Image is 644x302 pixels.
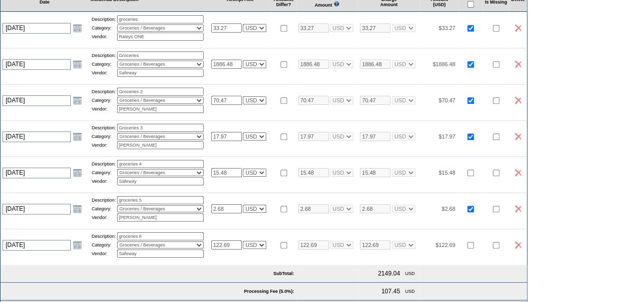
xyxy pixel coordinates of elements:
[72,203,83,214] a: Open the calendar popup.
[515,61,521,68] img: icon_delete2.gif
[92,105,116,113] td: Vendor:
[403,268,417,279] td: USD
[439,133,456,140] span: $17.97
[1,283,296,300] td: Processing Fee (5.0%):
[1,265,296,283] td: SubTotal:
[442,206,456,212] span: $2.68
[72,95,83,106] a: Open the calendar popup.
[439,170,456,176] span: $15.48
[433,61,455,67] span: $1886.48
[92,196,116,204] td: Description:
[92,205,116,212] td: Category:
[72,59,83,70] a: Open the calendar popup.
[439,25,456,31] span: $33.27
[515,205,521,212] img: icon_delete2.gif
[92,51,116,60] td: Description:
[92,160,116,168] td: Description:
[92,250,116,258] td: Vendor:
[376,268,402,279] td: 2149.04
[403,286,417,297] td: USD
[92,241,116,249] td: Category:
[92,169,116,176] td: Category:
[92,61,116,68] td: Category:
[92,88,116,96] td: Description:
[92,213,116,222] td: Vendor:
[515,97,521,104] img: icon_delete2.gif
[72,239,83,251] a: Open the calendar popup.
[333,1,340,7] img: questionMark_lightBlue.gif
[436,242,456,248] span: $122.69
[515,169,521,176] img: icon_delete2.gif
[92,33,116,41] td: Vendor:
[72,22,83,34] a: Open the calendar popup.
[379,286,402,297] td: 107.45
[92,232,116,240] td: Description:
[92,177,116,185] td: Vendor:
[439,97,456,103] span: $70.47
[72,131,83,142] a: Open the calendar popup.
[92,69,116,77] td: Vendor:
[92,24,116,32] td: Category:
[92,141,116,149] td: Vendor:
[92,97,116,104] td: Category:
[515,241,521,249] img: icon_delete2.gif
[515,24,521,32] img: icon_delete2.gif
[92,15,116,23] td: Description:
[92,124,116,132] td: Description:
[515,133,521,140] img: icon_delete2.gif
[92,133,116,140] td: Category:
[72,167,83,178] a: Open the calendar popup.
